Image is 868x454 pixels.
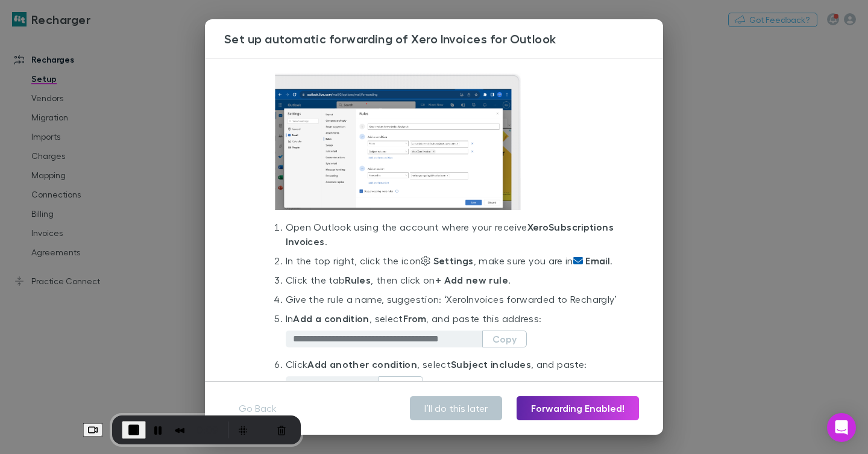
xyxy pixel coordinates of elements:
[827,413,856,442] div: Open Intercom Messenger
[286,292,617,311] li: Give the rule a name, suggestion: ‘ Xero Invoices forwarded to Rechargly’
[403,313,426,325] strong: From
[410,396,502,420] button: I’ll do this later
[229,396,286,420] button: Go Back
[482,331,527,347] button: Copy
[286,357,617,403] li: Click , select , and paste:
[379,376,423,393] button: Copy
[517,396,639,420] button: Forwarding Enabled!
[224,31,663,46] h3: Set up automatic forwarding of Xero Invoices for Outlook
[286,220,617,253] li: Open Outlook using the account where your receive .
[433,255,474,267] strong: Settings
[286,253,617,273] li: In the top right, click the icon , make sure you are in .
[585,255,610,267] strong: Email
[307,358,417,370] strong: Add another condition
[345,274,371,286] strong: Rules
[293,313,370,325] strong: Add a condition
[275,73,521,210] img: OutlookAutoFwd
[286,273,617,292] li: Click the tab , then click on .
[286,311,617,357] li: In , select , and paste this address:
[451,358,531,370] strong: Subject includes
[435,274,508,286] strong: + Add new rule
